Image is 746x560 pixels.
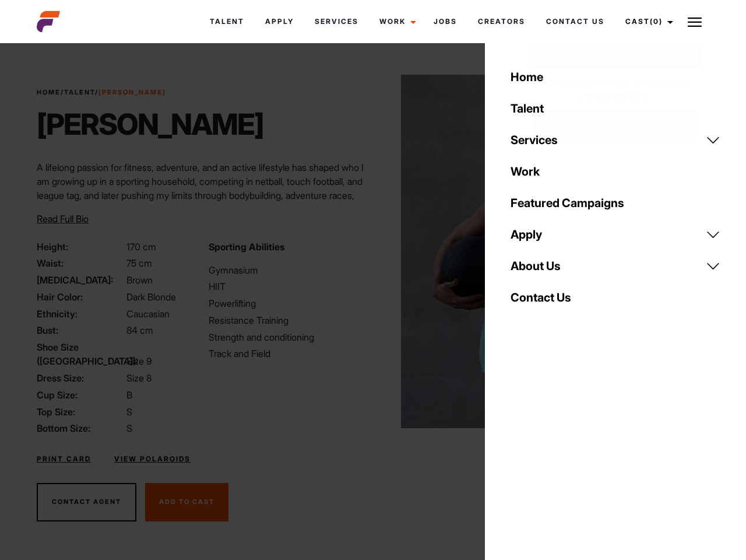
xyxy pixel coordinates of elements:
span: S [126,422,132,434]
a: Creators [467,6,536,37]
li: Powerlifting [209,296,366,310]
span: Bottom Size: [37,421,124,435]
p: Your shortlist is empty, get started by shortlisting talent. [527,68,702,103]
span: / / [37,87,166,97]
span: Shoe Size ([GEOGRAPHIC_DATA]): [37,340,124,368]
a: Talent [199,6,255,37]
span: Top Size: [37,405,124,419]
span: Size 9 [126,355,152,367]
li: Gymnasium [209,263,366,277]
a: Contact Us [504,282,727,313]
a: Services [504,124,727,156]
li: HIIT [209,279,366,293]
strong: Sporting Abilities [209,241,284,253]
a: About Us [504,250,727,282]
li: Strength and conditioning [209,330,366,344]
span: Ethnicity: [37,307,124,321]
span: Caucasian [126,308,170,320]
p: A lifelong passion for fitness, adventure, and an active lifestyle has shaped who I am growing up... [37,160,366,216]
span: (0) [650,17,663,26]
span: Brown [126,274,153,286]
a: Browse Talent [534,110,695,142]
button: Add To Cast [145,483,228,521]
span: S [126,406,132,418]
span: Height: [37,240,124,254]
span: Add To Cast [159,498,214,506]
a: View Polaroids [114,454,191,464]
a: Home [37,88,61,96]
a: Contact Us [536,6,615,37]
span: 75 cm [126,257,152,269]
a: Apply [504,219,727,250]
span: Hair Color: [37,290,124,304]
span: [MEDICAL_DATA]: [37,273,124,287]
a: Home [504,61,727,93]
span: Dress Size: [37,371,124,385]
li: Resistance Training [209,313,366,327]
a: Casted Talent [527,43,702,68]
img: cropped-aefm-brand-fav-22-square.png [37,10,60,33]
a: Talent [504,93,727,124]
span: Waist: [37,256,124,270]
span: Read Full Bio [37,213,89,225]
a: Apply [255,6,304,37]
a: Talent [64,88,95,96]
span: 84 cm [126,324,153,336]
a: Featured Campaigns [504,187,727,219]
span: Size 8 [126,372,152,384]
li: Track and Field [209,346,366,360]
span: Dark Blonde [126,291,176,303]
a: Work [504,156,727,187]
span: B [126,389,132,401]
span: Cup Size: [37,388,124,402]
strong: [PERSON_NAME] [98,88,166,96]
h1: [PERSON_NAME] [37,107,263,142]
button: Read Full Bio [37,212,89,226]
a: Work [369,6,423,37]
a: Jobs [423,6,467,37]
img: Burger icon [688,15,702,29]
a: Services [304,6,369,37]
a: Print Card [37,454,91,464]
button: Contact Agent [37,483,136,521]
a: Cast(0) [615,6,680,37]
span: 170 cm [126,241,156,253]
span: Bust: [37,323,124,337]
